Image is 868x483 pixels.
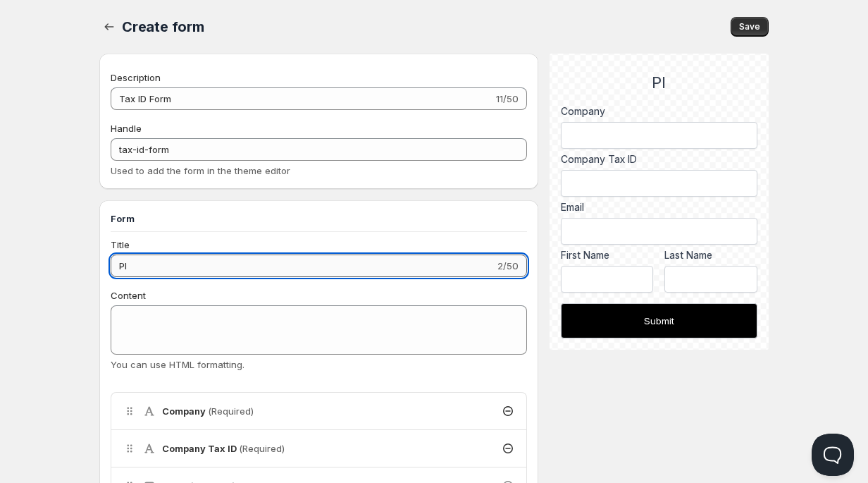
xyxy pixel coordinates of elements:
span: Save [739,21,760,32]
label: Last Name [664,248,757,262]
span: Handle [111,123,142,134]
span: Create form [122,18,204,35]
button: Save [731,17,769,37]
span: You can use HTML formatting. [111,359,244,370]
h2: Pl [561,74,757,92]
label: Company [561,104,757,118]
input: Private internal description [111,87,493,110]
h4: Company [162,404,254,418]
span: (Required) [208,405,254,417]
label: Company Tax ID [561,152,757,166]
iframe: Help Scout Beacon - Open [812,434,854,476]
label: First Name [561,248,654,262]
span: Used to add the form in the theme editor [111,165,290,176]
div: Email [561,200,757,214]
h3: Form [111,212,527,226]
h4: Company Tax ID [162,441,285,456]
span: (Required) [239,443,285,454]
span: Description [111,72,161,83]
span: Content [111,290,146,301]
span: Title [111,239,130,250]
button: Submit [561,303,757,338]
